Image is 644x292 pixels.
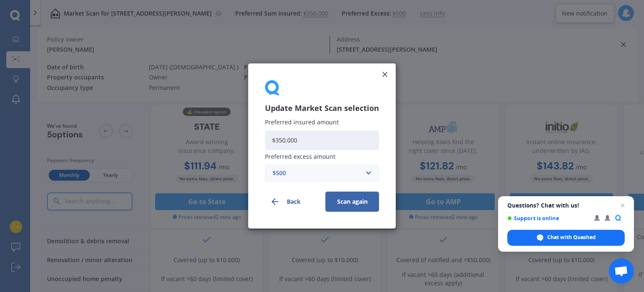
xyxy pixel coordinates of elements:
div: $500 [273,168,361,178]
span: Support is online [507,215,588,221]
div: Chat with Quashed [507,230,625,246]
span: Questions? Chat with us! [507,202,625,209]
h3: Update Market Scan selection [265,103,379,113]
button: Back [265,192,319,212]
span: Preferred excess amount [265,153,335,160]
span: Close chat [618,200,628,210]
input: Enter amount [265,131,379,150]
div: Open chat [609,258,634,284]
button: Scan again [325,192,379,212]
span: Preferred insured amount [265,118,339,126]
span: Chat with Quashed [547,234,596,241]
